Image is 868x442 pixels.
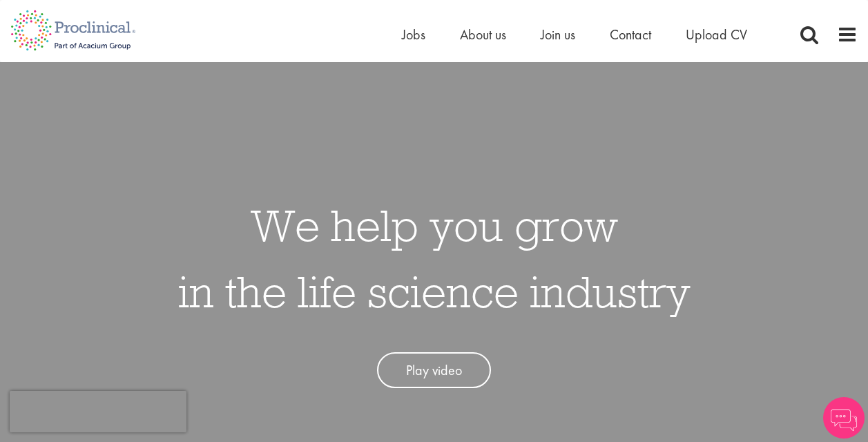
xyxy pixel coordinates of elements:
img: Chatbot [823,397,865,439]
a: Join us [541,26,575,44]
a: Contact [610,26,651,44]
a: Jobs [402,26,425,44]
h1: We help you grow in the life science industry [178,192,691,325]
a: Upload CV [686,26,747,44]
a: Play video [377,352,491,389]
a: About us [460,26,506,44]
